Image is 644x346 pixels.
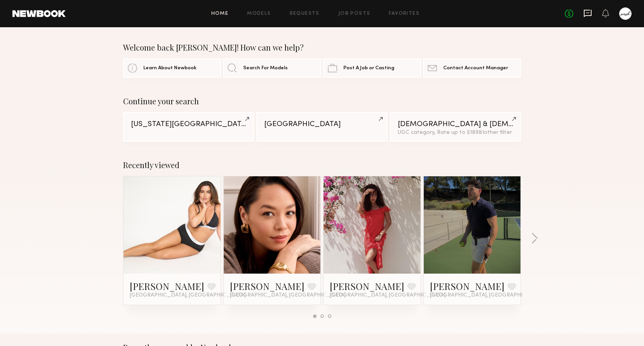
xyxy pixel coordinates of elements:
a: [US_STATE][GEOGRAPHIC_DATA] [123,112,254,142]
a: [PERSON_NAME] [430,280,505,292]
span: [GEOGRAPHIC_DATA], [GEOGRAPHIC_DATA] [330,292,446,299]
div: Recently viewed [123,160,521,170]
span: & 1 other filter [479,130,512,135]
a: Requests [290,11,320,16]
a: Models [247,11,271,16]
a: [PERSON_NAME] [230,280,305,292]
div: [US_STATE][GEOGRAPHIC_DATA] [131,121,246,128]
a: Learn About Newbook [123,58,221,78]
span: Search For Models [243,66,288,71]
a: Post A Job or Casting [323,58,421,78]
span: [GEOGRAPHIC_DATA], [GEOGRAPHIC_DATA] [130,292,245,299]
div: Continue your search [123,97,521,106]
a: Search For Models [223,58,321,78]
a: Job Posts [338,11,371,16]
div: [GEOGRAPHIC_DATA] [264,121,379,128]
span: [GEOGRAPHIC_DATA], [GEOGRAPHIC_DATA] [430,292,546,299]
a: Home [211,11,229,16]
a: [PERSON_NAME] [330,280,404,292]
a: Contact Account Manager [423,58,521,78]
a: Favorites [389,11,419,16]
div: UGC category, Rate up to $189 [398,130,513,135]
div: [DEMOGRAPHIC_DATA] & [DEMOGRAPHIC_DATA] Models [398,121,513,128]
span: Post A Job or Casting [343,66,394,71]
span: Contact Account Manager [443,66,508,71]
span: Learn About Newbook [143,66,197,71]
span: [GEOGRAPHIC_DATA], [GEOGRAPHIC_DATA] [230,292,346,299]
div: Welcome back [PERSON_NAME]! How can we help? [123,43,521,52]
a: [PERSON_NAME] [130,280,204,292]
a: [DEMOGRAPHIC_DATA] & [DEMOGRAPHIC_DATA] ModelsUGC category, Rate up to $189&1other filter [390,112,521,142]
a: [GEOGRAPHIC_DATA] [256,112,387,142]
